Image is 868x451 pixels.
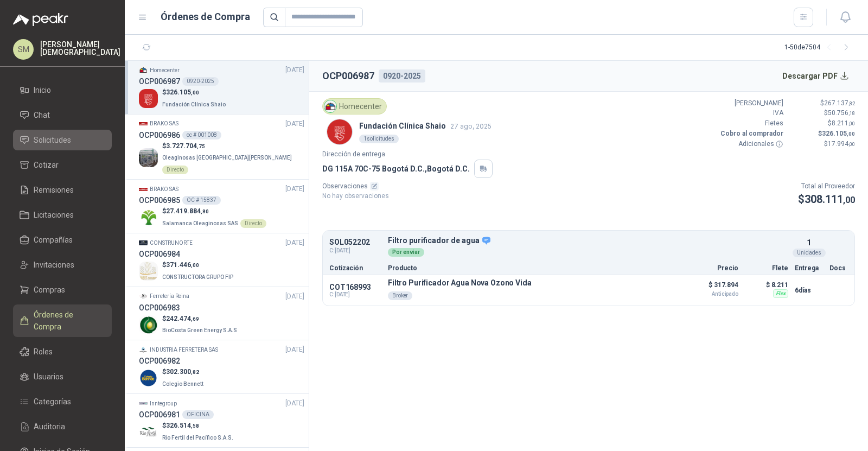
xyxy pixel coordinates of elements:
[150,346,218,354] p: INDUSTRIA FERRETERA SAS
[832,119,855,127] span: 8.211
[139,194,180,206] h3: OCP006985
[139,398,304,443] a: Company LogoInntegroup[DATE] OCP006981OFICINACompany Logo$326.514,58Rio Fertil del Pacífico S.A.S.
[795,265,823,271] p: Entrega
[13,155,112,175] a: Cotizar
[684,265,738,271] p: Precio
[139,238,148,247] img: Company Logo
[379,69,425,82] div: 0920-2025
[139,302,180,314] h3: OCP006983
[773,289,788,298] div: Flex
[139,89,158,108] img: Company Logo
[191,316,199,322] span: ,69
[162,327,237,333] span: BioCosta Green Energy S.A.S
[829,265,848,271] p: Docs
[807,237,811,249] p: 1
[285,238,304,248] span: [DATE]
[139,399,148,408] img: Company Logo
[795,284,823,297] p: 6 días
[162,260,235,270] p: $
[790,129,855,139] p: $
[34,184,74,196] span: Remisiones
[162,87,228,98] p: $
[745,278,788,291] p: $ 8.211
[139,119,304,175] a: Company LogoBRAKO SAS[DATE] OCP006986oc # 001008Company Logo$3.727.704,75Oleaginosas [GEOGRAPHIC_...
[182,77,219,86] div: 0920-2025
[139,65,304,110] a: Company LogoHomecenter[DATE] OCP0069870920-2025Company Logo$326.105,00Fundación Clínica Shaio
[161,9,250,24] h1: Órdenes de Compra
[139,129,180,141] h3: OCP006986
[197,143,205,149] span: ,75
[790,98,855,109] p: $
[322,149,855,160] p: Dirección de entrega
[324,100,336,112] img: Company Logo
[718,139,783,149] p: Adicionales
[359,120,492,132] p: Fundación Clínica Shaio
[162,381,203,387] span: Colegio Bennett
[162,314,239,324] p: $
[191,262,199,268] span: ,00
[322,98,387,115] div: Homecenter
[329,246,381,255] span: C: [DATE]
[847,131,855,137] span: ,00
[848,110,855,116] span: ,18
[798,191,855,208] p: $
[139,185,148,194] img: Company Logo
[13,105,112,125] a: Chat
[166,368,199,376] span: 302.300
[34,396,71,408] span: Categorías
[450,122,492,130] span: 27 ago, 2025
[139,66,148,74] img: Company Logo
[162,166,188,174] div: Directo
[139,369,158,388] img: Company Logo
[240,219,266,228] div: Directo
[139,422,158,441] img: Company Logo
[166,422,199,429] span: 326.514
[162,220,238,226] span: Salamanca Oleaginosas SAS
[201,208,209,214] span: ,80
[13,230,112,250] a: Compañías
[162,367,206,377] p: $
[162,101,226,107] span: Fundación Clínica Shaio
[191,423,199,429] span: ,58
[388,248,424,257] div: Por enviar
[139,248,180,260] h3: OCP006984
[139,75,180,87] h3: OCP006987
[848,141,855,147] span: ,00
[805,193,855,206] span: 308.111
[166,142,205,150] span: 3.727.704
[166,207,209,215] span: 27.419.884
[139,345,304,389] a: Company LogoINDUSTRIA FERRETERA SAS[DATE] OCP006982Company Logo$302.300,82Colegio Bennett
[34,209,74,221] span: Licitaciones
[13,13,68,26] img: Logo peakr
[34,84,51,96] span: Inicio
[285,119,304,129] span: [DATE]
[139,119,148,128] img: Company Logo
[322,181,389,192] p: Observaciones
[285,65,304,75] span: [DATE]
[139,355,180,367] h3: OCP006982
[329,238,381,246] p: SOL052202
[182,131,221,139] div: oc # 001008
[322,68,374,84] h2: OCP006987
[848,120,855,126] span: ,00
[139,208,158,227] img: Company Logo
[13,130,112,150] a: Solicitudes
[191,369,199,375] span: ,82
[162,274,233,280] span: CONSTRUCTORA GRUPO FIP
[388,291,412,300] div: Broker
[848,100,855,106] span: ,82
[13,180,112,200] a: Remisiones
[828,140,855,148] span: 17.994
[162,155,292,161] span: Oleaginosas [GEOGRAPHIC_DATA][PERSON_NAME]
[285,398,304,409] span: [DATE]
[790,118,855,129] p: $
[822,130,855,137] span: 326.105
[166,315,199,322] span: 242.474
[139,292,148,301] img: Company Logo
[13,416,112,437] a: Auditoria
[718,108,783,118] p: IVA
[166,261,199,269] span: 371.446
[327,119,352,144] img: Company Logo
[843,195,855,205] span: ,00
[13,80,112,100] a: Inicio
